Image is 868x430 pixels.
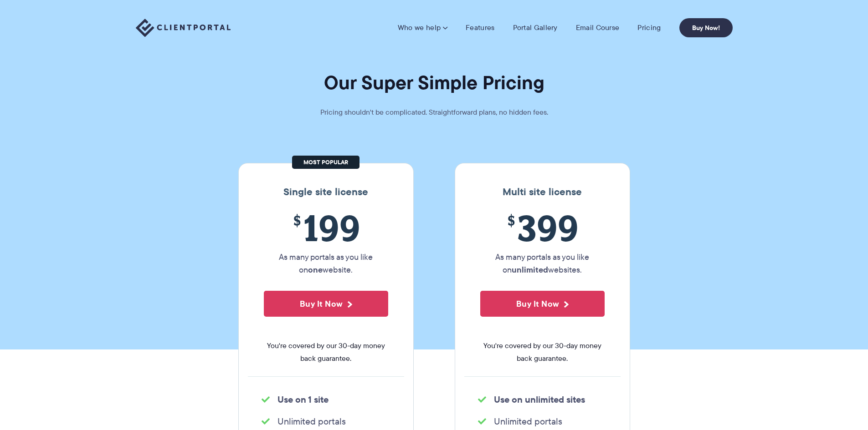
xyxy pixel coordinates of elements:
[494,393,585,406] strong: Use on unlimited sites
[264,207,388,248] span: 199
[464,186,621,198] h3: Multi site license
[398,23,447,32] a: Who we help
[277,393,329,406] strong: Use on 1 site
[512,263,548,276] strong: unlimited
[480,339,605,365] span: You're covered by our 30-day money back guarantee.
[308,263,323,276] strong: one
[264,291,388,317] button: Buy It Now
[298,106,571,119] p: Pricing shouldn't be complicated. Straightforward plans, no hidden fees.
[480,251,605,276] p: As many portals as you like on websites.
[478,415,607,428] li: Unlimited portals
[576,23,620,32] a: Email Course
[679,18,733,37] a: Buy Now!
[637,23,661,32] a: Pricing
[262,415,390,428] li: Unlimited portals
[264,339,388,365] span: You're covered by our 30-day money back guarantee.
[466,23,494,32] a: Features
[480,207,605,248] span: 399
[248,186,404,198] h3: Single site license
[264,251,388,276] p: As many portals as you like on website.
[513,23,558,32] a: Portal Gallery
[480,291,605,317] button: Buy It Now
